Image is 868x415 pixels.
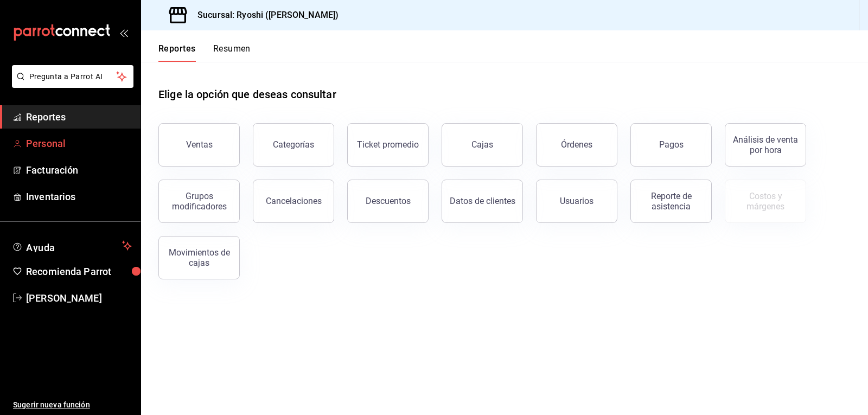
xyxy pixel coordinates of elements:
button: Pregunta a Parrot AI [12,65,133,88]
div: Grupos modificadores [165,191,233,212]
button: Contrata inventarios para ver este reporte [725,180,806,223]
span: Facturación [26,163,132,177]
button: Movimientos de cajas [158,236,240,279]
button: Datos de clientes [442,180,523,223]
div: Costos y márgenes [732,191,799,212]
span: Personal [26,136,132,151]
div: Ventas [186,139,213,150]
button: Usuarios [536,180,617,223]
div: Cajas [471,139,493,150]
div: Usuarios [560,196,593,206]
button: Grupos modificadores [158,180,240,223]
h1: Elige la opción que deseas consultar [158,86,336,103]
div: Ticket promedio [357,139,419,150]
span: Inventarios [26,189,132,204]
button: Ventas [158,123,240,167]
span: Pregunta a Parrot AI [29,71,117,82]
div: navigation tabs [158,43,251,62]
div: Reporte de asistencia [637,191,705,212]
button: Reportes [158,43,196,62]
span: Reportes [26,110,132,124]
div: Cancelaciones [266,196,322,206]
span: [PERSON_NAME] [26,291,132,305]
span: Recomienda Parrot [26,264,132,279]
h3: Sucursal: Ryoshi ([PERSON_NAME]) [189,9,339,22]
div: Órdenes [561,139,592,150]
a: Pregunta a Parrot AI [8,79,133,90]
button: Órdenes [536,123,617,167]
button: Pagos [630,123,712,167]
button: Resumen [213,43,251,62]
div: Descuentos [366,196,411,206]
button: Ticket promedio [347,123,429,167]
div: Análisis de venta por hora [732,135,799,155]
div: Categorías [273,139,314,150]
button: Reporte de asistencia [630,180,712,223]
div: Movimientos de cajas [165,247,233,268]
button: Cajas [442,123,523,167]
div: Pagos [659,139,684,150]
button: Análisis de venta por hora [725,123,806,167]
button: open_drawer_menu [119,28,128,37]
button: Descuentos [347,180,429,223]
span: Ayuda [26,239,118,252]
button: Categorías [253,123,334,167]
button: Cancelaciones [253,180,334,223]
span: Sugerir nueva función [13,399,132,411]
div: Datos de clientes [450,196,515,206]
